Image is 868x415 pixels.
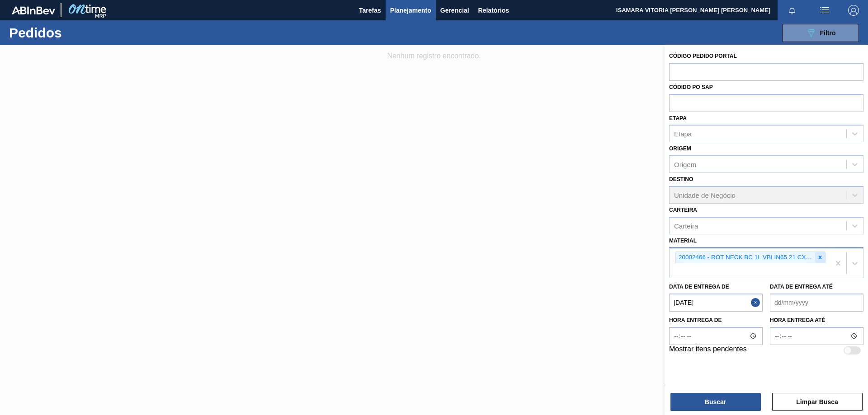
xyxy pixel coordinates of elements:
[674,222,698,229] div: Carteira
[778,4,807,17] button: Notificações
[669,314,763,327] label: Hora entrega de
[440,5,469,16] span: Gerencial
[669,238,697,244] label: Material
[390,5,431,16] span: Planejamento
[669,115,687,121] label: Etapa
[669,294,763,312] input: dd/mm/yyyy
[359,5,381,16] span: Tarefas
[478,5,509,16] span: Relatórios
[669,53,737,59] label: Código Pedido Portal
[669,345,747,356] label: Mostrar itens pendentes
[782,24,859,42] button: Filtro
[820,29,836,37] span: Filtro
[676,252,815,263] div: 20002466 - ROT NECK BC 1L VBI IN65 21 CX120MIL
[770,284,833,290] label: Data de Entrega até
[674,130,692,138] div: Etapa
[751,294,763,312] button: Close
[9,28,144,38] h1: Pedidos
[669,84,713,90] label: Códido PO SAP
[848,5,859,16] img: Logout
[819,5,830,16] img: userActions
[669,176,693,182] label: Destino
[770,314,863,327] label: Hora entrega até
[669,207,697,213] label: Carteira
[674,161,696,168] div: Origem
[669,145,691,152] label: Origem
[12,6,55,14] img: TNhmsLtSVTkK8tSr43FrP2fwEKptu5GPRR3wAAAABJRU5ErkJggg==
[770,294,863,312] input: dd/mm/yyyy
[669,284,729,290] label: Data de Entrega de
